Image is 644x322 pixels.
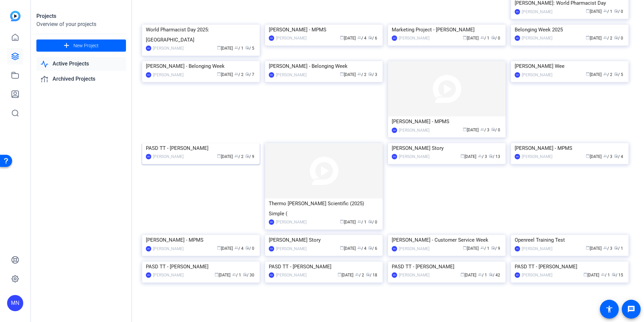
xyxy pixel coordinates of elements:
[357,35,361,39] span: group
[368,72,372,76] span: radio
[399,153,429,160] div: [PERSON_NAME]
[73,42,99,49] span: New Project
[217,246,233,251] span: [DATE]
[489,154,500,159] span: / 13
[463,246,467,250] span: calendar_today
[215,273,230,277] span: [DATE]
[515,72,520,78] div: KW
[153,153,184,160] div: [PERSON_NAME]
[491,246,495,250] span: radio
[217,72,221,76] span: calendar_today
[243,273,254,277] span: / 30
[586,35,590,39] span: calendar_today
[601,273,610,277] span: / 1
[399,35,429,42] div: [PERSON_NAME]
[340,219,344,223] span: calendar_today
[355,273,364,277] span: / 2
[478,272,482,276] span: group
[368,72,377,77] span: / 3
[357,220,366,224] span: / 1
[491,36,500,41] span: / 0
[515,61,625,71] div: [PERSON_NAME] Wee
[480,36,489,41] span: / 1
[586,72,590,76] span: calendar_today
[522,35,552,42] div: [PERSON_NAME]
[234,246,238,250] span: group
[276,72,307,78] div: [PERSON_NAME]
[614,246,623,251] span: / 1
[399,127,429,134] div: [PERSON_NAME]
[217,72,233,77] span: [DATE]
[603,72,612,77] span: / 2
[399,245,429,252] div: [PERSON_NAME]
[340,35,344,39] span: calendar_today
[357,72,361,76] span: group
[357,246,366,251] span: / 4
[392,154,397,159] div: KW
[603,9,612,14] span: / 1
[463,36,479,41] span: [DATE]
[146,72,151,78] div: KW
[36,12,126,20] div: Projects
[243,272,247,276] span: radio
[368,246,372,250] span: radio
[146,154,151,159] div: MN
[489,154,493,158] span: radio
[234,46,244,51] span: / 1
[515,25,625,35] div: Belonging Week 2025
[357,72,366,77] span: / 2
[337,273,353,277] span: [DATE]
[392,35,397,41] div: MN
[10,11,21,21] img: blue-gradient.svg
[614,36,623,41] span: / 0
[355,272,359,276] span: group
[245,46,249,50] span: radio
[234,72,244,77] span: / 2
[586,9,590,13] span: calendar_today
[245,154,254,159] span: / 9
[522,8,552,15] div: [PERSON_NAME]
[269,246,274,251] div: KW
[366,273,377,277] span: / 18
[269,272,274,278] div: MN
[480,127,484,131] span: group
[478,154,487,159] span: / 3
[489,272,493,276] span: radio
[463,246,479,251] span: [DATE]
[368,220,377,224] span: / 0
[153,72,184,78] div: [PERSON_NAME]
[522,245,552,252] div: [PERSON_NAME]
[522,272,552,278] div: [PERSON_NAME]
[586,154,602,159] span: [DATE]
[614,35,618,39] span: radio
[340,36,356,41] span: [DATE]
[603,246,607,250] span: group
[269,72,274,78] div: MN
[392,272,397,278] div: MN
[586,246,590,250] span: calendar_today
[276,272,307,278] div: [PERSON_NAME]
[269,219,274,225] div: MN
[515,9,520,15] div: MN
[614,154,623,159] span: / 4
[36,20,126,28] div: Overview of your projects
[480,35,484,39] span: group
[491,35,495,39] span: radio
[217,154,221,158] span: calendar_today
[357,246,361,250] span: group
[612,273,623,277] span: / 15
[603,36,612,41] span: / 2
[480,246,484,250] span: group
[491,246,500,251] span: / 9
[586,246,602,251] span: [DATE]
[340,246,356,251] span: [DATE]
[522,153,552,160] div: [PERSON_NAME]
[515,143,625,153] div: [PERSON_NAME] - MPMS
[245,72,254,77] span: / 7
[603,35,607,39] span: group
[146,25,256,45] div: World Pharmacist Day 2025: [GEOGRAPHIC_DATA]
[368,35,372,39] span: radio
[478,273,487,277] span: / 1
[269,61,379,71] div: [PERSON_NAME] - Belonging Week
[460,273,476,277] span: [DATE]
